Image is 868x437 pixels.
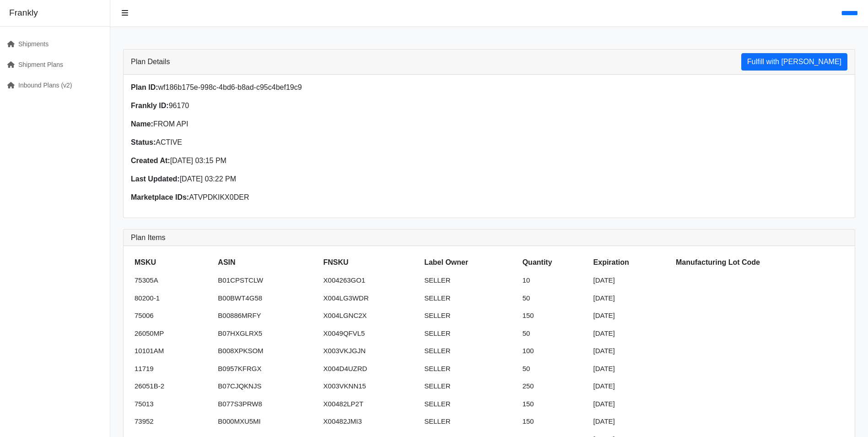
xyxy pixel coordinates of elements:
td: 150 [519,307,590,325]
td: SELLER [421,360,519,378]
td: [DATE] [590,377,672,395]
strong: Status: [131,138,156,146]
td: B00886MRFY [214,307,319,325]
p: ATVPDKIKX0DER [131,192,484,203]
td: 75006 [131,307,214,325]
td: 150 [519,395,590,413]
strong: Created At: [131,157,170,164]
td: [DATE] [590,307,672,325]
th: Quantity [519,253,590,272]
td: B07CJQKNJS [214,377,319,395]
td: 75305A [131,272,214,290]
strong: Marketplace IDs: [131,193,189,201]
td: X004LG3WDR [320,290,421,307]
td: [DATE] [590,290,672,307]
td: 80200-1 [131,290,214,307]
td: X003VKJGJN [320,342,421,360]
td: [DATE] [590,272,672,290]
td: 150 [519,413,590,431]
td: X003VKNN15 [320,377,421,395]
td: [DATE] [590,342,672,360]
button: Fulfill with [PERSON_NAME] [741,53,847,71]
td: X004263GO1 [320,272,421,290]
td: 75013 [131,395,214,413]
th: Expiration [590,253,672,272]
td: B008XPKSOM [214,342,319,360]
td: SELLER [421,395,519,413]
p: [DATE] 03:15 PM [131,155,484,166]
td: 10101AM [131,342,214,360]
td: 100 [519,342,590,360]
td: X0049QFVL5 [320,325,421,343]
td: B000MXU5MI [214,413,319,431]
td: SELLER [421,325,519,343]
p: 96170 [131,100,484,111]
td: SELLER [421,377,519,395]
td: SELLER [421,272,519,290]
p: ACTIVE [131,137,484,148]
td: B077S3PRW8 [214,395,319,413]
strong: Name: [131,120,153,128]
strong: Last Updated: [131,175,180,183]
td: SELLER [421,307,519,325]
p: [DATE] 03:22 PM [131,174,484,185]
td: B07HXGLRX5 [214,325,319,343]
td: X00482JMI3 [320,413,421,431]
td: X00482LP2T [320,395,421,413]
th: FNSKU [320,253,421,272]
td: SELLER [421,413,519,431]
td: 250 [519,377,590,395]
td: 26050MP [131,325,214,343]
td: X004D4UZRD [320,360,421,378]
td: 10 [519,272,590,290]
h3: Plan Details [131,57,170,66]
td: [DATE] [590,413,672,431]
td: B01CPSTCLW [214,272,319,290]
td: 26051B-2 [131,377,214,395]
th: ASIN [214,253,319,272]
td: 11719 [131,360,214,378]
td: B0957KFRGX [214,360,319,378]
td: [DATE] [590,360,672,378]
p: wf186b175e-998c-4bd6-b8ad-c95c4bef19c9 [131,82,484,93]
td: B00BWT4G58 [214,290,319,307]
td: 73952 [131,413,214,431]
td: SELLER [421,342,519,360]
td: [DATE] [590,325,672,343]
strong: Frankly ID: [131,102,169,109]
h3: Plan Items [131,233,847,242]
strong: Plan ID: [131,83,158,91]
th: MSKU [131,253,214,272]
td: [DATE] [590,395,672,413]
td: 50 [519,325,590,343]
td: X004LGNC2X [320,307,421,325]
td: SELLER [421,290,519,307]
p: FROM API [131,119,484,130]
th: Manufacturing Lot Code [672,253,847,272]
th: Label Owner [421,253,519,272]
td: 50 [519,290,590,307]
td: 50 [519,360,590,378]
